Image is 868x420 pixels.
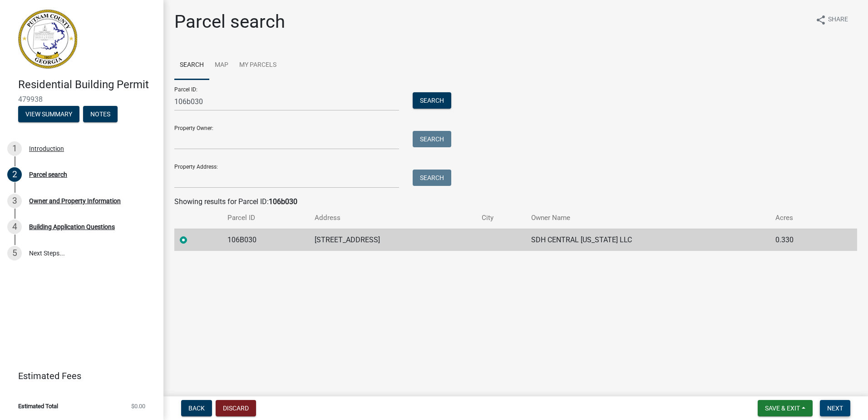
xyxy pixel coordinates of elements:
[174,196,857,207] div: Showing results for Parcel ID:
[413,92,451,109] button: Search
[222,229,309,251] td: 106B030
[815,15,826,25] i: share
[7,141,22,156] div: 1
[174,51,209,80] a: Search
[18,78,156,91] h4: Residential Building Permit
[526,207,770,229] th: Owner Name
[209,51,234,80] a: Map
[29,224,115,230] div: Building Application Questions
[7,220,22,234] div: 4
[7,194,22,208] div: 3
[18,403,58,409] span: Estimated Total
[18,106,79,122] button: View Summary
[7,167,22,182] div: 2
[18,95,145,104] span: 479938
[820,400,850,416] button: Next
[222,207,309,229] th: Parcel ID
[309,207,476,229] th: Address
[413,170,451,186] button: Search
[526,229,770,251] td: SDH CENTRAL [US_STATE] LLC
[7,367,149,385] a: Estimated Fees
[758,400,813,416] button: Save & Exit
[7,246,22,260] div: 5
[18,111,79,118] wm-modal-confirm: Summary
[83,111,118,118] wm-modal-confirm: Notes
[770,229,833,251] td: 0.330
[83,106,118,122] button: Notes
[174,11,285,33] h1: Parcel search
[29,171,67,178] div: Parcel search
[476,207,526,229] th: City
[828,15,848,25] span: Share
[29,145,64,152] div: Introduction
[188,405,205,412] span: Back
[269,197,297,206] strong: 106b030
[827,405,843,412] span: Next
[29,198,121,204] div: Owner and Property Information
[18,10,77,69] img: Putnam County, Georgia
[770,207,833,229] th: Acres
[808,11,855,29] button: shareShare
[765,405,800,412] span: Save & Exit
[216,400,256,416] button: Discard
[309,229,476,251] td: [STREET_ADDRESS]
[181,400,212,416] button: Back
[131,403,145,409] span: $0.00
[234,51,282,80] a: My Parcels
[413,131,451,147] button: Search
